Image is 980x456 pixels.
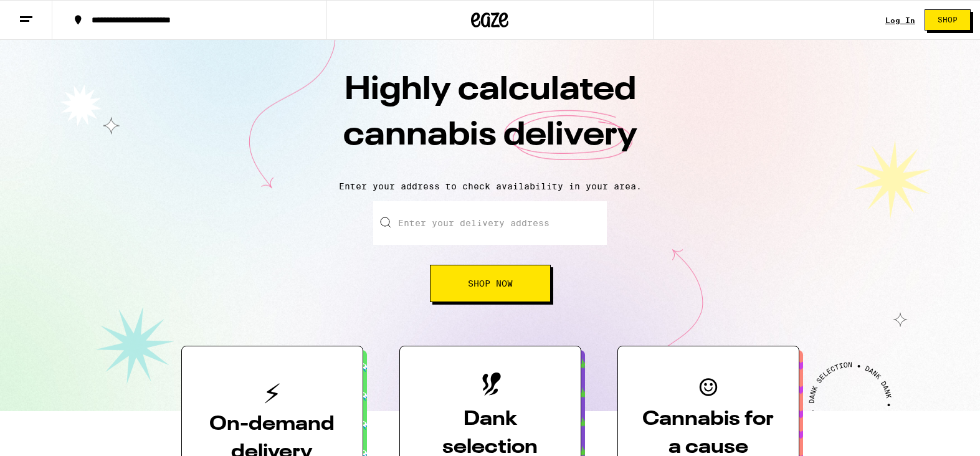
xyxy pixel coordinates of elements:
span: Shop [938,16,958,24]
h1: Highly calculated cannabis delivery [272,68,708,171]
span: Shop Now [468,279,513,288]
a: Shop [915,9,980,31]
p: Enter your address to check availability in your area. [12,181,968,191]
button: Shop Now [430,265,551,302]
button: Shop [925,9,971,31]
input: Enter your delivery address [373,201,607,245]
a: Log In [885,16,915,24]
